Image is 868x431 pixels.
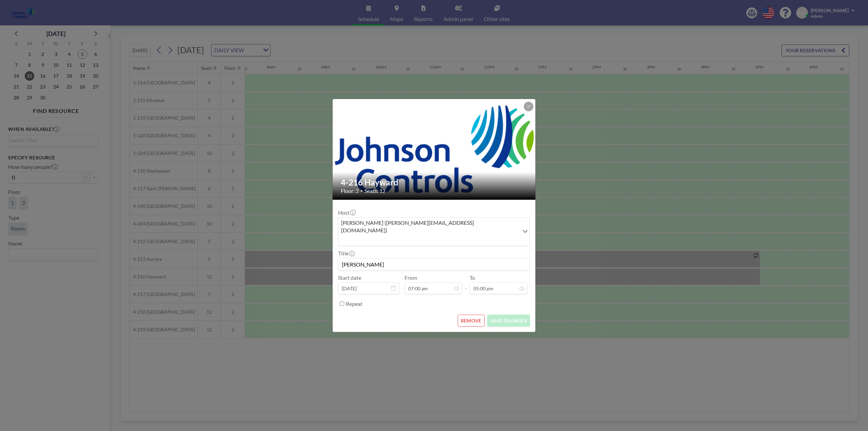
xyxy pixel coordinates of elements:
[338,258,530,270] input: (No title)
[346,300,362,307] label: Repeat
[339,235,518,244] input: Search for option
[338,274,361,281] label: Start date
[360,188,363,193] span: •
[458,315,485,327] button: REMOVE
[487,315,530,327] button: SAVE CHANGES
[465,277,467,292] span: -
[338,250,354,257] label: Title
[340,219,518,234] span: [PERSON_NAME] ([PERSON_NAME][EMAIL_ADDRESS][DOMAIN_NAME])
[341,188,359,194] span: Floor: 2
[338,209,355,216] label: Host
[470,274,475,281] label: To
[333,92,536,206] img: 537.png
[364,188,386,194] span: Seats: 12
[341,177,528,188] h2: 4-216 Hayward
[338,218,530,246] div: Search for option
[405,274,417,281] label: From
